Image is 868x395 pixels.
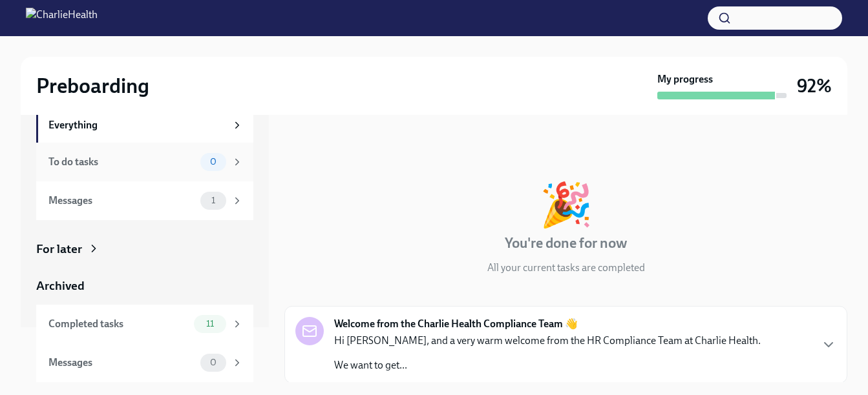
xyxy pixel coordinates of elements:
[26,8,98,28] img: CharlieHealth
[36,143,253,181] a: To do tasks0
[797,74,832,97] h3: 92%
[204,196,223,205] span: 1
[487,261,645,275] p: All your current tasks are completed
[657,72,713,86] strong: My progress
[334,334,761,348] p: Hi [PERSON_NAME], and a very warm welcome from the HR Compliance Team at Charlie Health.
[36,181,253,220] a: Messages1
[505,234,627,253] h4: You're done for now
[36,241,253,258] a: For later
[48,155,195,169] div: To do tasks
[198,319,222,329] span: 11
[202,157,224,167] span: 0
[48,356,195,370] div: Messages
[36,241,82,258] div: For later
[48,194,195,208] div: Messages
[36,73,149,99] h2: Preboarding
[540,183,593,226] div: 🎉
[48,317,189,331] div: Completed tasks
[36,278,253,294] a: Archived
[36,343,253,382] a: Messages0
[334,317,578,331] strong: Welcome from the Charlie Health Compliance Team 👋
[36,305,253,343] a: Completed tasks11
[202,358,224,367] span: 0
[284,136,345,152] div: In progress
[48,118,226,132] div: Everything
[36,108,253,143] a: Everything
[334,358,761,372] p: We want to get...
